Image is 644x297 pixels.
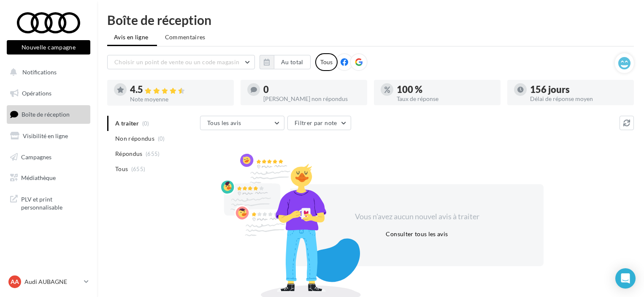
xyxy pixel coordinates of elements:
div: Délai de réponse moyen [530,96,627,102]
span: Répondus [115,150,143,158]
span: PLV et print personnalisable [21,193,87,212]
span: Opérations [22,90,51,97]
button: Tous les avis [200,116,284,130]
span: Non répondus [115,134,154,143]
span: AA [11,278,19,286]
a: Opérations [5,84,92,102]
button: Notifications [5,63,89,81]
button: Consulter tous les avis [382,229,451,239]
span: Tous les avis [207,119,241,126]
span: Notifications [22,68,57,76]
button: Filtrer par note [287,116,351,130]
div: [PERSON_NAME] non répondus [263,96,360,102]
span: Campagnes [21,153,51,160]
div: Note moyenne [130,96,227,102]
button: Au total [260,55,311,69]
span: Commentaires [165,33,206,41]
a: AA Audi AUBAGNE [7,274,90,290]
a: Campagnes [5,148,92,166]
p: Audi AUBAGNE [24,278,81,286]
span: Visibilité en ligne [23,132,68,139]
a: Médiathèque [5,169,92,187]
div: Boîte de réception [107,14,634,26]
button: Nouvelle campagne [7,40,90,54]
span: (655) [131,166,146,172]
a: Visibilité en ligne [5,127,92,145]
div: Taux de réponse [397,96,494,102]
span: Tous [115,165,128,173]
div: 4.5 [130,85,227,95]
a: PLV et print personnalisable [5,190,92,215]
span: Choisir un point de vente ou un code magasin [114,58,239,65]
span: Boîte de réception [22,111,70,118]
span: Médiathèque [21,174,56,181]
span: (655) [146,150,160,157]
div: 156 jours [530,85,627,94]
button: Choisir un point de vente ou un code magasin [107,55,255,69]
div: Vous n'avez aucun nouvel avis à traiter [344,211,490,222]
div: Tous [315,53,338,71]
div: Open Intercom Messenger [615,268,636,289]
button: Au total [274,55,311,69]
span: (0) [158,135,165,142]
a: Boîte de réception [5,105,92,123]
div: 0 [263,85,360,94]
div: 100 % [397,85,494,94]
